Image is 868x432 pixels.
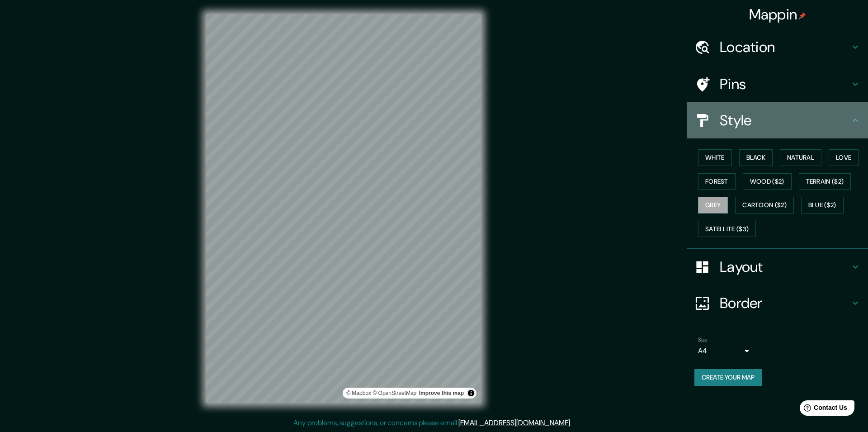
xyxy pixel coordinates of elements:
button: Blue ($2) [801,197,844,214]
a: Mapbox [346,390,371,396]
div: . [573,418,575,428]
h4: Mappin [749,5,807,24]
div: Layout [687,249,868,285]
div: Pins [687,66,868,102]
a: Map feedback [419,390,464,396]
button: Toggle attribution [466,388,476,399]
button: Terrain ($2) [799,173,851,190]
a: [EMAIL_ADDRESS][DOMAIN_NAME] [458,418,570,427]
h4: Border [720,294,850,312]
h4: Pins [720,75,850,93]
button: White [698,149,732,166]
button: Satellite ($3) [698,221,756,237]
h4: Location [720,38,850,56]
button: Black [739,149,773,166]
button: Create your map [694,369,762,386]
div: Border [687,285,868,321]
button: Wood ($2) [743,173,792,190]
h4: Style [720,111,850,129]
p: Any problems, suggestions, or concerns please email . [293,418,571,428]
div: Style [687,102,868,138]
button: Natural [780,149,821,166]
a: OpenStreetMap [373,390,416,396]
button: Love [829,149,859,166]
div: A4 [698,344,752,358]
iframe: Help widget launcher [788,397,858,422]
img: pin-icon.png [799,12,806,19]
button: Cartoon ($2) [735,197,794,214]
h4: Layout [720,258,850,276]
canvas: Map [206,14,481,403]
div: . [571,418,573,428]
div: Location [687,29,868,65]
button: Grey [698,197,728,214]
button: Forest [698,173,736,190]
label: Size [698,336,708,344]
